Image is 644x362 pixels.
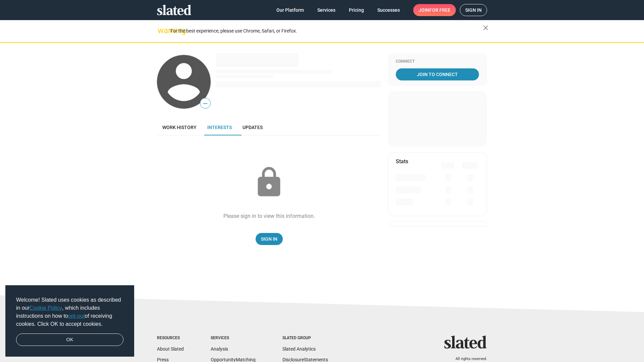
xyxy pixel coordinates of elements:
span: — [200,99,210,108]
a: Successes [372,4,405,16]
a: Analysis [211,346,228,352]
mat-icon: warning [158,26,166,35]
mat-card-title: Stats [396,158,408,165]
a: Join To Connect [396,68,479,80]
div: Slated Group [282,336,328,341]
span: Join To Connect [397,68,478,80]
mat-icon: lock [252,166,286,199]
div: For the best experience, please use Chrome, Safari, or Firefox. [170,26,483,36]
span: Welcome! Slated uses cookies as described in our , which includes instructions on how to of recei... [16,296,123,328]
a: Interests [202,119,237,135]
span: Our Platform [276,4,304,16]
span: Successes [377,4,400,16]
span: Join [419,4,450,16]
a: Updates [237,119,268,135]
a: Slated Analytics [282,346,316,352]
a: About Slated [157,346,184,352]
div: Services [211,336,256,341]
div: Please sign in to view this information. [223,213,315,220]
a: Work history [157,119,202,135]
span: Sign in [465,4,482,16]
div: Resources [157,336,184,341]
a: Sign In [256,233,283,245]
span: Pricing [349,4,364,16]
span: Sign In [261,233,277,245]
a: Sign in [460,4,487,16]
a: Services [312,4,341,16]
div: cookieconsent [5,285,134,357]
a: Joinfor free [413,4,456,16]
a: dismiss cookie message [16,334,123,346]
span: for free [429,4,450,16]
span: Interests [207,125,232,130]
span: Updates [243,125,263,130]
a: Our Platform [271,4,309,16]
span: Work history [162,125,197,130]
span: Services [317,4,335,16]
mat-icon: close [482,24,490,32]
div: Connect [396,59,479,64]
a: Pricing [343,4,369,16]
a: Cookie Policy [30,305,62,311]
a: opt-out [68,313,85,319]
